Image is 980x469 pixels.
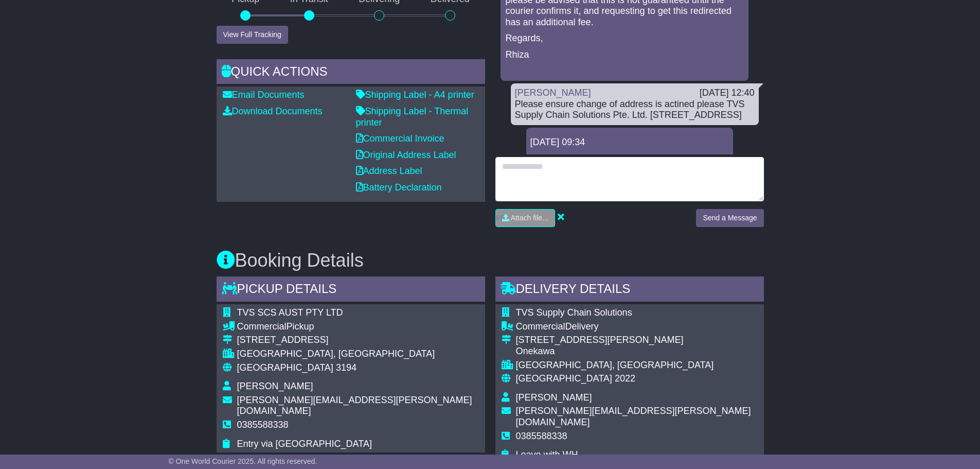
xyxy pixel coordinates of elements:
[217,26,288,44] button: View Full Tracking
[700,88,755,99] div: [DATE] 12:40
[356,182,442,193] a: Battery Declaration
[356,166,422,176] a: Address Label
[217,276,485,304] div: Pickup Details
[237,335,479,346] div: [STREET_ADDRESS]
[516,360,758,371] div: [GEOGRAPHIC_DATA], [GEOGRAPHIC_DATA]
[356,150,456,160] a: Original Address Label
[516,335,758,346] div: [STREET_ADDRESS][PERSON_NAME]
[530,137,729,148] div: [DATE] 09:34
[516,431,567,441] span: 0385588338
[217,59,485,87] div: Quick Actions
[356,133,444,144] a: Commercial Invoice
[495,276,764,304] div: Delivery Details
[237,420,289,430] span: 0385588338
[237,362,333,373] span: [GEOGRAPHIC_DATA]
[169,457,317,465] span: © One World Courier 2025. All rights reserved.
[615,373,635,384] span: 2022
[516,321,758,333] div: Delivery
[516,321,565,332] span: Commercial
[531,153,728,197] p: UPS has acknowledged receving the importer's tax code and currently coordinating with the team in...
[237,349,479,360] div: [GEOGRAPHIC_DATA], [GEOGRAPHIC_DATA]
[515,99,755,121] div: Please ensure change of address is actined please TVS Supply Chain Solutions Pte. Ltd. [STREET_AD...
[506,49,743,61] p: Rhiza
[237,321,479,333] div: Pickup
[516,406,751,427] span: [PERSON_NAME][EMAIL_ADDRESS][PERSON_NAME][DOMAIN_NAME]
[515,88,591,98] a: [PERSON_NAME]
[516,392,592,403] span: [PERSON_NAME]
[356,106,469,128] a: Shipping Label - Thermal printer
[516,449,578,460] span: Leave with WH
[506,33,743,44] p: Regards,
[237,395,472,416] span: [PERSON_NAME][EMAIL_ADDRESS][PERSON_NAME][DOMAIN_NAME]
[217,250,764,271] h3: Booking Details
[516,346,758,357] div: Onekawa
[223,90,305,100] a: Email Documents
[223,106,323,116] a: Download Documents
[237,439,372,449] span: Entry via [GEOGRAPHIC_DATA]
[696,209,763,227] button: Send a Message
[516,373,612,384] span: [GEOGRAPHIC_DATA]
[237,321,287,332] span: Commercial
[237,381,313,391] span: [PERSON_NAME]
[356,90,474,100] a: Shipping Label - A4 printer
[336,362,357,373] span: 3194
[516,307,632,318] span: TVS Supply Chain Solutions
[237,307,343,318] span: TVS SCS AUST PTY LTD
